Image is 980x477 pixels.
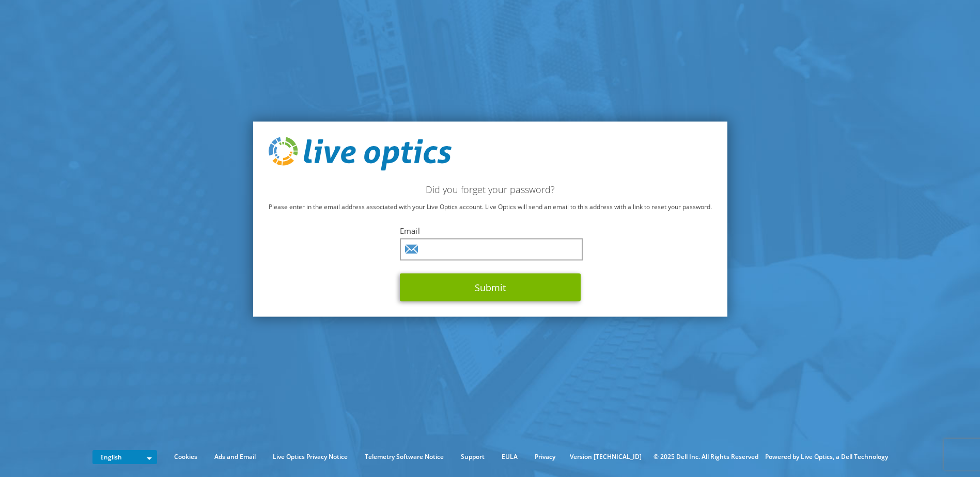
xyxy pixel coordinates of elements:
[265,451,355,463] a: Live Optics Privacy Notice
[494,451,525,463] a: EULA
[765,451,888,463] li: Powered by Live Optics, a Dell Technology
[166,451,205,463] a: Cookies
[453,451,492,463] a: Support
[269,137,452,171] img: live_optics_svg.svg
[400,274,581,301] button: Submit
[207,451,263,463] a: Ads and Email
[527,451,563,463] a: Privacy
[648,451,764,463] li: © 2025 Dell Inc. All Rights Reserved
[269,201,712,213] p: Please enter in the email address associated with your Live Optics account. Live Optics will send...
[565,451,647,463] li: Version [TECHNICAL_ID]
[269,184,712,195] h2: Did you forget your password?
[400,226,581,236] label: Email
[357,451,452,463] a: Telemetry Software Notice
